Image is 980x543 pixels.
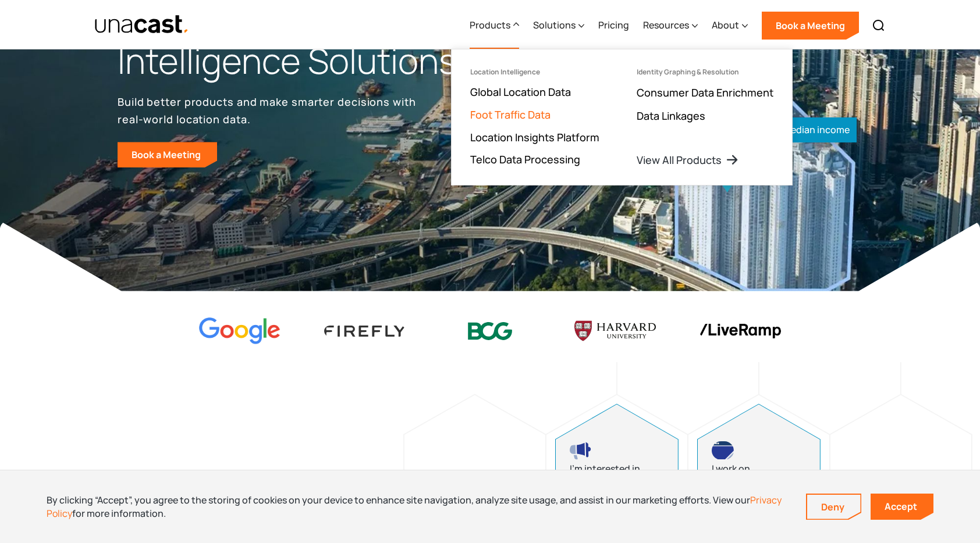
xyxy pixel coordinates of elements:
[712,461,750,477] div: I work on
[574,317,656,345] img: Harvard U logo
[199,317,280,345] img: Google logo Color
[47,494,789,520] div: By clicking “Accept”, you agree to the storing of cookies on your device to enhance site navigati...
[118,142,217,167] a: Book a Meeting
[470,2,519,49] div: Products
[737,117,857,142] div: median income
[643,2,698,49] div: Resources
[712,2,748,49] div: About
[470,108,551,122] a: Foot Traffic Data
[449,315,531,348] img: BCG logo
[598,2,629,49] a: Pricing
[470,152,580,166] a: Telco Data Processing
[807,495,861,519] a: Deny
[637,85,773,99] a: Consumer Data Enrichment
[533,2,584,49] div: Solutions
[451,49,793,185] nav: Products
[871,494,933,520] a: Accept
[872,19,886,33] img: Search icon
[637,68,739,76] div: Identity Graphing & Resolution
[94,15,189,35] img: Unacast text logo
[94,15,189,35] a: home
[470,130,599,144] a: Location Insights Platform
[470,85,571,99] a: Global Location Data
[712,441,734,460] img: developing products icon
[570,461,640,477] div: I’m interested in
[570,441,592,460] img: advertising and marketing icon
[533,18,576,32] div: Solutions
[470,18,510,32] div: Products
[643,18,689,32] div: Resources
[47,494,782,519] a: Privacy Policy
[470,68,540,76] div: Location Intelligence
[712,18,739,32] div: About
[118,93,420,128] p: Build better products and make smarter decisions with real-world location data.
[637,153,739,167] a: View All Products
[637,109,705,123] a: Data Linkages
[700,324,781,338] img: liveramp logo
[324,326,406,337] img: Firefly Advertising logo
[762,12,859,40] a: Book a Meeting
